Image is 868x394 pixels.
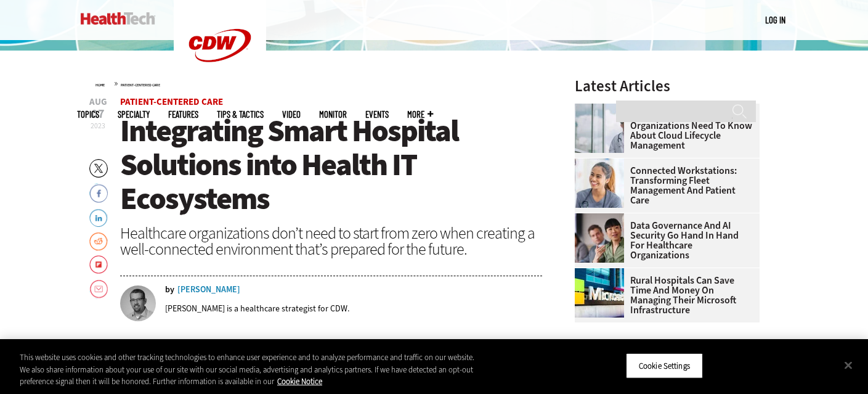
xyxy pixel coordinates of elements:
a: Log in [765,14,785,25]
a: Connected Workstations: Transforming Fleet Management and Patient Care [575,166,752,205]
a: Data Governance and AI Security Go Hand in Hand for Healthcare Organizations [575,221,752,260]
span: by [165,285,174,294]
a: Rural Hospitals Can Save Time and Money on Managing Their Microsoft Infrastructure [575,276,752,315]
a: Video [282,110,301,119]
a: [PERSON_NAME] [177,285,240,294]
span: More [407,110,433,119]
a: Tips & Tactics [217,110,264,119]
a: Microsoft building [575,268,630,278]
a: nurse smiling at patient [575,158,630,168]
a: Features [168,110,198,119]
button: Close [835,351,862,379]
img: doctor in front of clouds and reflective building [575,104,624,153]
a: woman discusses data governance [575,213,630,223]
button: Cookie Settings [626,353,703,379]
span: Topics [77,110,99,119]
div: User menu [765,14,785,27]
span: Specialty [118,110,150,119]
a: MonITor [319,110,347,119]
a: What Healthcare Organizations Need To Know About Cloud Lifecycle Management [575,111,752,150]
a: Events [365,110,389,119]
img: Josh Peacock [120,285,156,321]
img: woman discusses data governance [575,213,624,263]
span: Integrating Smart Hospital Solutions into Health IT Ecosystems [120,110,458,219]
img: Home [81,12,155,25]
div: This website uses cookies and other tracking technologies to enhance user experience and to analy... [20,351,477,388]
img: Microsoft building [575,268,624,318]
a: More information about your privacy [277,376,322,387]
a: doctor in front of clouds and reflective building [575,104,630,113]
img: nurse smiling at patient [575,158,624,208]
p: [PERSON_NAME] is a healthcare strategist for CDW. [165,303,349,314]
div: Healthcare organizations don’t need to start from zero when creating a well-connected environment... [120,225,543,257]
a: CDW [174,81,266,94]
